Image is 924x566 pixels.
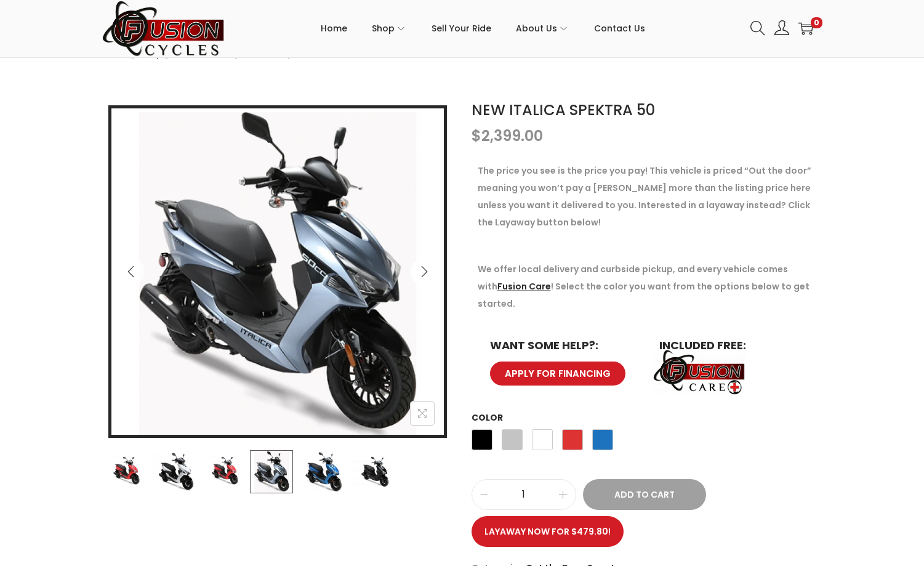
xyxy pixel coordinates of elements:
[348,450,392,493] img: Product image
[659,340,804,351] h6: INCLUDED FREE:
[321,13,347,44] span: Home
[103,450,146,493] img: Product image
[472,126,543,146] bdi: 2,399.00
[787,45,822,71] a: Next
[225,1,741,56] nav: Primary navigation
[594,1,645,56] a: Contact Us
[490,340,635,351] h6: WANT SOME HELP?:
[516,13,557,44] span: About Us
[490,362,625,386] a: APPLY FOR FINANCING
[111,108,444,441] img: Product image
[201,450,244,493] img: Product image
[472,486,576,503] input: Product quantity
[472,411,503,424] label: Color
[717,45,773,71] a: Previous
[472,126,481,146] span: $
[432,1,491,56] a: Sell Your Ride
[411,258,438,285] button: Next
[300,450,343,493] img: Product image
[151,450,195,493] img: Product image
[497,280,551,293] a: Fusion Care
[516,1,569,56] a: About Us
[594,13,645,44] span: Contact Us
[372,13,395,44] span: Shop
[505,369,611,378] span: APPLY FOR FINANCING
[118,258,145,285] button: Previous
[250,450,293,493] img: Product image
[432,13,491,44] span: Sell Your Ride
[478,261,816,312] p: We offer local delivery and curbside pickup, and every vehicle comes with ! Select the color you ...
[472,516,624,547] a: Layaway now for $479.80!
[478,162,816,231] p: The price you see is the price you pay! This vehicle is priced “Out the door” meaning you won’t p...
[321,1,347,56] a: Home
[798,21,813,36] a: 0
[583,479,706,510] button: Add to Cart
[372,1,407,56] a: Shop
